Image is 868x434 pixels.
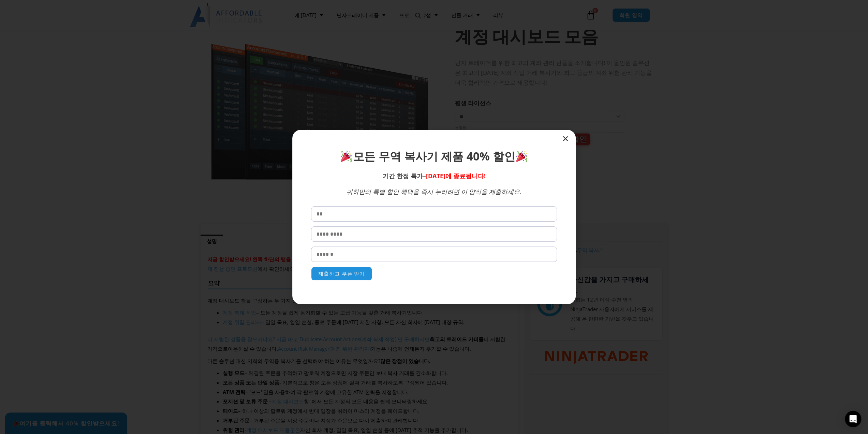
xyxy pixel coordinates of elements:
font: 귀하만의 특별 할인 혜택을 즉시 누리려면 이 양식을 제출하세요. [347,187,521,196]
button: 제출하고 쿠폰 받기 [311,267,372,281]
img: 🎉 [516,151,527,162]
font: – [423,172,426,180]
font: 기간 한정 특가 [383,172,423,180]
font: [DATE]에 종료됩니다! [426,172,486,180]
font: 제출하고 쿠폰 받기 [318,270,365,277]
div: 인터콤 메신저 열기 [845,411,861,427]
img: 🎉 [341,151,352,162]
font: 모든 무역 복사기 제품 40% 할인 [353,149,515,164]
a: 닫다 [562,135,569,142]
